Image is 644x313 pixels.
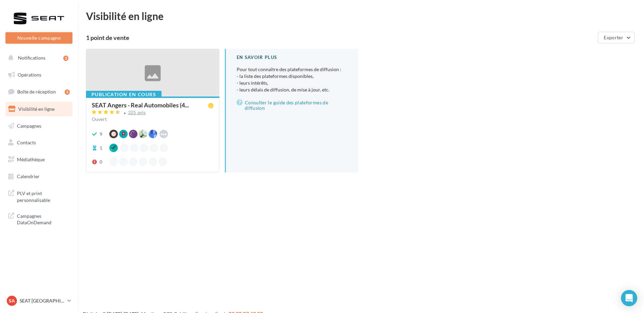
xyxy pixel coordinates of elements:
div: 1 [100,145,102,151]
div: 3 [65,89,70,95]
div: Open Intercom Messenger [621,290,637,306]
button: Nouvelle campagne [5,32,72,44]
span: Opérations [18,72,41,78]
span: Campagnes [17,123,41,128]
div: 0 [100,159,102,165]
li: - leurs délais de diffusion, de mise à jour, etc. [237,86,347,93]
a: Campagnes DataOnDemand [4,209,74,229]
span: Contacts [17,140,36,145]
p: Pour tout connaître des plateformes de diffusion : [237,66,347,93]
li: - leurs intérêts, [237,80,347,86]
span: Boîte de réception [17,89,56,95]
div: En savoir plus [237,54,347,61]
a: Opérations [4,68,74,82]
a: SA SEAT [GEOGRAPHIC_DATA] [5,294,72,307]
a: Visibilité en ligne [4,102,74,116]
div: 325 avis [128,110,146,115]
a: Campagnes [4,119,74,133]
div: 3 [63,56,68,61]
a: 325 avis [92,109,214,117]
div: Publication en cours [86,91,162,98]
p: SEAT [GEOGRAPHIC_DATA] [20,297,65,304]
a: Consulter le guide des plateformes de diffusion [237,99,347,112]
li: - la liste des plateformes disponibles, [237,73,347,80]
span: Campagnes DataOnDemand [17,211,70,226]
span: Ouvert [92,116,107,122]
span: Notifications [18,55,45,61]
a: PLV et print personnalisable [4,186,74,206]
div: 1 point de vente [86,35,595,41]
a: Médiathèque [4,152,74,167]
span: Visibilité en ligne [18,106,55,112]
div: 9 [100,131,102,138]
div: Visibilité en ligne [86,11,636,21]
span: SEAT Angers - Real Automobiles (4... [92,102,189,108]
span: Exporter [604,35,623,40]
button: Exporter [598,32,635,43]
a: Calendrier [4,169,74,184]
a: Boîte de réception3 [4,84,74,99]
span: PLV et print personnalisable [17,189,70,203]
a: Contacts [4,135,74,150]
span: Médiathèque [17,156,45,162]
span: Calendrier [17,173,40,179]
button: Notifications 3 [4,51,71,65]
span: SA [9,297,15,304]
